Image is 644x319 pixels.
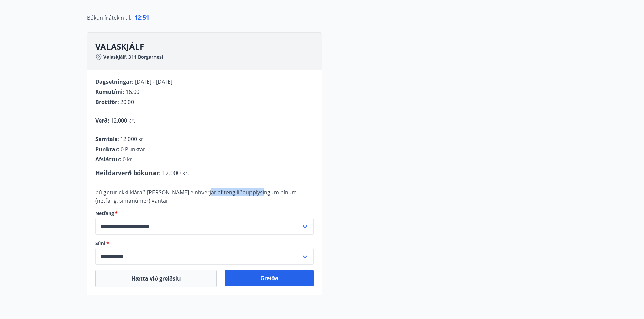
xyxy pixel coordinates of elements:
[103,54,163,60] span: Valaskjálf, 311 Borgarnesi
[95,169,161,177] span: Heildarverð bókunar :
[162,169,189,177] span: 12.000 kr.
[95,117,109,124] span: Verð :
[95,270,217,287] button: Hætta við greiðslu
[121,145,145,153] span: 0 Punktar
[135,78,172,85] span: [DATE] - [DATE]
[95,88,124,96] span: Komutími :
[95,135,119,143] span: Samtals :
[111,117,135,124] span: 12.000 kr.
[225,270,314,286] button: Greiða
[95,210,314,217] label: Netfang
[126,88,139,96] span: 16:00
[95,145,119,153] span: Punktar :
[123,156,134,163] span: 0 kr.
[120,135,145,143] span: 12.000 kr.
[95,98,119,106] span: Brottför :
[87,14,132,22] span: Bókun frátekin til :
[143,13,149,21] span: 51
[95,41,322,52] h3: VALASKJÁLF
[95,78,134,85] span: Dagsetningar :
[120,98,134,106] span: 20:00
[134,13,143,21] span: 12 :
[95,189,297,204] span: Þú getur ekki klárað [PERSON_NAME] einhverjar af tengiliðaupplýsingum þínum (netfang, símanúmer) ...
[95,240,314,247] label: Sími
[95,156,121,163] span: Afsláttur :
